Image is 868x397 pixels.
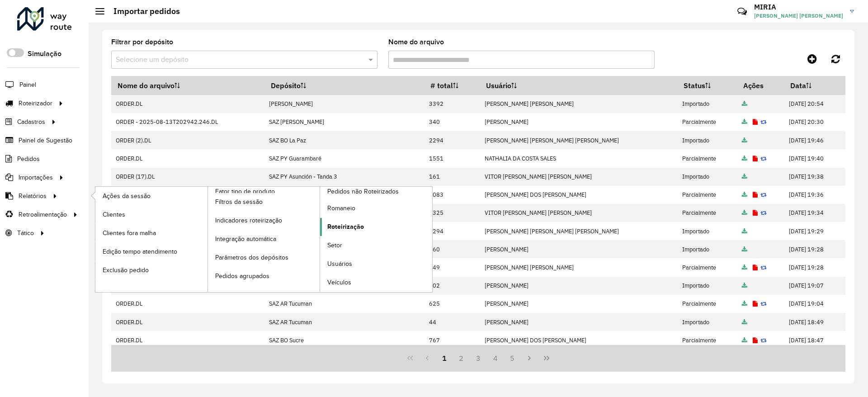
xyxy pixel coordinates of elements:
[264,149,424,167] td: SAZ PY Guarambaré
[264,313,424,331] td: SAZ AR Tucuman
[327,241,342,250] span: Setor
[327,187,399,196] span: Pedidos não Roteirizados
[19,80,36,90] span: Painel
[424,295,480,313] td: 625
[103,247,177,256] span: Edição tempo atendimento
[17,154,40,164] span: Pedidos
[95,224,208,242] a: Clientes fora malha
[677,240,737,258] td: Importado
[388,37,444,47] label: Nome do arquivo
[480,258,677,276] td: [PERSON_NAME] [PERSON_NAME]
[742,227,747,235] a: Arquivo completo
[487,350,504,367] button: 4
[521,350,538,367] button: Next Page
[327,278,351,287] span: Veículos
[95,261,208,279] a: Exclusão pedido
[732,2,752,21] a: Contato Rápido
[215,234,276,244] span: Integração automática
[538,350,555,367] button: Last Page
[320,236,432,255] a: Setor
[215,187,275,196] span: Fator tipo de produto
[424,113,480,131] td: 340
[111,295,264,313] td: ORDER.DL
[480,277,677,295] td: [PERSON_NAME]
[480,295,677,313] td: [PERSON_NAME]
[111,95,264,113] td: ORDER.DL
[784,240,845,258] td: [DATE] 19:28
[677,186,737,204] td: Parcialmente
[480,76,677,95] th: Usuário
[480,240,677,258] td: [PERSON_NAME]
[424,76,480,95] th: # total
[742,336,747,344] a: Arquivo completo
[264,76,424,95] th: Depósito
[753,155,758,162] a: Exibir log de erros
[208,193,320,211] a: Filtros da sessão
[677,277,737,295] td: Importado
[320,199,432,217] a: Romaneio
[784,113,845,131] td: [DATE] 20:30
[436,350,453,367] button: 1
[760,191,767,198] a: Reimportar
[480,113,677,131] td: [PERSON_NAME]
[424,313,480,331] td: 44
[480,222,677,240] td: [PERSON_NAME] [PERSON_NAME] [PERSON_NAME]
[742,282,747,289] a: Arquivo completo
[480,186,677,204] td: [PERSON_NAME] DOS [PERSON_NAME]
[677,113,737,131] td: Parcialmente
[111,113,264,131] td: ORDER - 2025-08-13T202942.246.DL
[28,48,61,59] label: Simulação
[264,113,424,131] td: SAZ [PERSON_NAME]
[111,131,264,149] td: ORDER (2).DL
[215,271,269,281] span: Pedidos agrupados
[677,258,737,276] td: Parcialmente
[760,209,767,217] a: Reimportar
[208,212,320,230] a: Indicadores roteirização
[760,264,767,271] a: Reimportar
[103,228,156,238] span: Clientes fora malha
[784,168,845,186] td: [DATE] 19:38
[264,131,424,149] td: SAZ BO La Paz
[424,277,480,295] td: 402
[111,186,264,204] td: ORDER.DL
[424,240,480,258] td: 760
[784,186,845,204] td: [DATE] 19:36
[480,313,677,331] td: [PERSON_NAME]
[327,259,352,269] span: Usuários
[19,173,53,182] span: Importações
[320,218,432,236] a: Roteirização
[111,313,264,331] td: ORDER.DL
[320,274,432,292] a: Veículos
[327,203,355,213] span: Romaneio
[264,331,424,349] td: SAZ BO Sucre
[760,300,767,307] a: Reimportar
[215,216,282,225] span: Indicadores roteirização
[320,255,432,273] a: Usuários
[208,249,320,267] a: Parâmetros dos depósitos
[753,209,758,217] a: Exibir log de erros
[784,313,845,331] td: [DATE] 18:49
[111,331,264,349] td: ORDER.DL
[504,350,521,367] button: 5
[480,149,677,167] td: NATHALIA DA COSTA SALES
[111,149,264,167] td: ORDER.DL
[19,191,47,201] span: Relatórios
[111,168,264,186] td: ORDER (17).DL
[784,95,845,113] td: [DATE] 20:54
[19,99,52,108] span: Roteirizador
[208,187,433,292] a: Pedidos não Roteirizados
[753,191,758,198] a: Exibir log de erros
[760,155,767,162] a: Reimportar
[784,331,845,349] td: [DATE] 18:47
[480,95,677,113] td: [PERSON_NAME] [PERSON_NAME]
[784,204,845,222] td: [DATE] 19:34
[677,204,737,222] td: Parcialmente
[677,76,737,95] th: Status
[480,168,677,186] td: VITOR [PERSON_NAME] [PERSON_NAME]
[95,187,320,292] a: Fator tipo de produto
[742,137,747,144] a: Arquivo completo
[784,149,845,167] td: [DATE] 19:40
[784,258,845,276] td: [DATE] 19:28
[19,210,67,219] span: Retroalimentação
[742,318,747,326] a: Arquivo completo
